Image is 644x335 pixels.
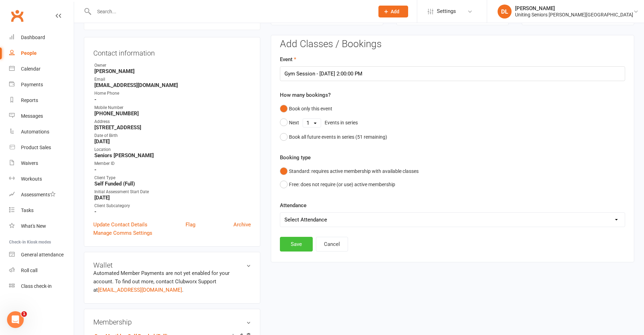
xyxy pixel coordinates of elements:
a: Update Contact Details [93,220,147,229]
a: Roll call [9,263,74,278]
button: Book only this event [280,102,332,115]
a: Clubworx [8,7,26,24]
strong: Self Funded (Full) [94,181,251,187]
strong: [DATE] [94,195,251,201]
button: Add [378,6,408,17]
a: Calendar [9,61,74,77]
div: What's New [21,223,46,229]
button: Standard: requires active membership with available classes [280,165,419,178]
div: Roll call [21,268,37,273]
span: 1 [21,311,27,317]
div: Location [94,146,251,153]
iframe: Intercom live chat [7,311,24,328]
a: Flag [186,220,195,229]
a: What's New [9,218,74,234]
label: Attendance [280,201,306,210]
strong: [PERSON_NAME] [94,68,251,74]
div: People [21,50,37,56]
strong: [EMAIL_ADDRESS][DOMAIN_NAME] [94,82,251,88]
div: Events in series [325,119,358,126]
a: Archive [233,220,251,229]
div: Initial Assessment Start Date [94,189,251,195]
strong: Seniors [PERSON_NAME] [94,152,251,159]
div: Email [94,76,251,83]
button: NextEvents in series [280,116,361,130]
div: Class check-in [21,283,52,289]
div: Owner [94,62,251,69]
input: Search... [92,7,369,16]
strong: [STREET_ADDRESS] [94,124,251,131]
div: Assessments [21,192,56,197]
label: Event [280,55,296,64]
div: [PERSON_NAME] [515,5,633,12]
input: Please select an Event [280,66,625,81]
strong: - [94,167,251,173]
span: Add [391,9,399,14]
a: Tasks [9,203,74,218]
a: Automations [9,124,74,140]
a: People [9,45,74,61]
div: Uniting Seniors [PERSON_NAME][GEOGRAPHIC_DATA] [515,12,633,18]
a: Messages [9,108,74,124]
a: Dashboard [9,30,74,45]
button: Free: does not require (or use) active membership [280,178,395,191]
a: Reports [9,93,74,108]
div: Product Sales [21,145,51,150]
button: Cancel [316,237,348,252]
div: Home Phone [94,90,251,97]
label: Booking type [280,153,311,162]
a: Product Sales [9,140,74,155]
div: Reports [21,97,38,103]
div: Tasks [21,207,34,213]
div: Next [289,119,299,126]
a: General attendance kiosk mode [9,247,74,263]
h3: Add Classes / Bookings [280,39,625,50]
h3: Contact information [93,46,251,57]
span: Settings [437,3,456,19]
a: Assessments [9,187,74,203]
div: Client Type [94,175,251,181]
strong: [PHONE_NUMBER] [94,110,251,117]
no-payment-system: Automated Member Payments are not yet enabled for your account. To find out more, contact Clubwor... [93,270,230,293]
button: Book all future events in series (51 remaining) [280,130,387,144]
strong: [DATE] [94,138,251,145]
a: Manage Comms Settings [93,229,152,237]
div: Date of Birth [94,132,251,139]
a: Payments [9,77,74,93]
div: Messages [21,113,43,119]
div: Address [94,118,251,125]
div: Mobile Number [94,104,251,111]
div: Book all future events in series ( 51 remaining) [289,133,387,141]
h3: Wallet [93,261,251,269]
div: Workouts [21,176,42,182]
a: Workouts [9,171,74,187]
a: [EMAIL_ADDRESS][DOMAIN_NAME] [98,287,182,293]
div: Dashboard [21,35,45,40]
strong: - [94,96,251,103]
div: Calendar [21,66,41,72]
a: Waivers [9,155,74,171]
div: Waivers [21,160,38,166]
div: Automations [21,129,49,134]
button: Save [280,237,313,252]
div: Member ID [94,160,251,167]
div: Payments [21,82,43,87]
h3: Membership [93,318,251,326]
a: Class kiosk mode [9,278,74,294]
label: How many bookings? [280,91,331,99]
div: General attendance [21,252,64,257]
div: Client Subcategory [94,203,251,209]
div: DL [498,5,512,19]
strong: - [94,209,251,215]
